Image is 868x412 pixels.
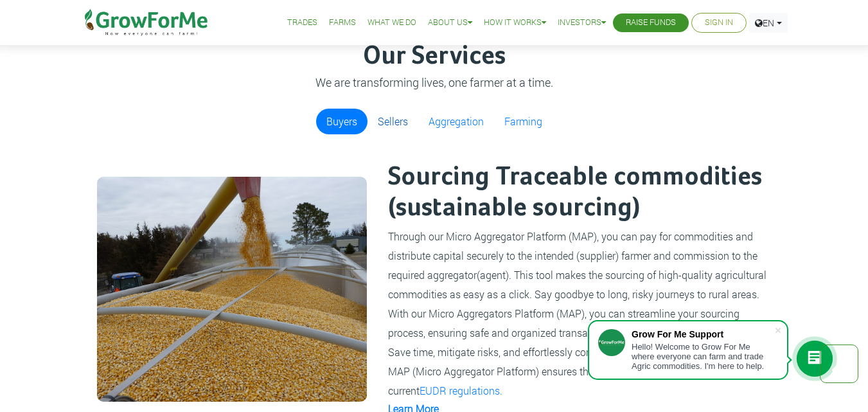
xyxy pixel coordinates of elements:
[89,41,779,72] h3: Our Services
[428,16,472,30] a: About Us
[420,384,502,397] a: EUDR regulations.
[316,109,368,134] a: Buyers
[558,16,606,30] a: Investors
[388,229,766,397] small: Through our Micro Aggregator Platform (MAP), you can pay for commodities and distribute capital s...
[97,177,367,402] img: growforme image
[418,109,494,134] a: Aggregation
[494,109,553,134] a: Farming
[368,109,418,134] a: Sellers
[632,342,774,371] div: Hello! Welcome to Grow For Me where everyone can farm and trade Agric commodities. I'm here to help.
[388,162,770,224] h2: Sourcing Traceable commodities (sustainable sourcing)
[705,16,733,30] a: Sign In
[287,16,317,30] a: Trades
[626,16,676,30] a: Raise Funds
[368,16,416,30] a: What We Do
[89,74,779,91] p: We are transforming lives, one farmer at a time.
[484,16,546,30] a: How it Works
[329,16,356,30] a: Farms
[749,13,788,33] a: EN
[632,329,774,339] div: Grow For Me Support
